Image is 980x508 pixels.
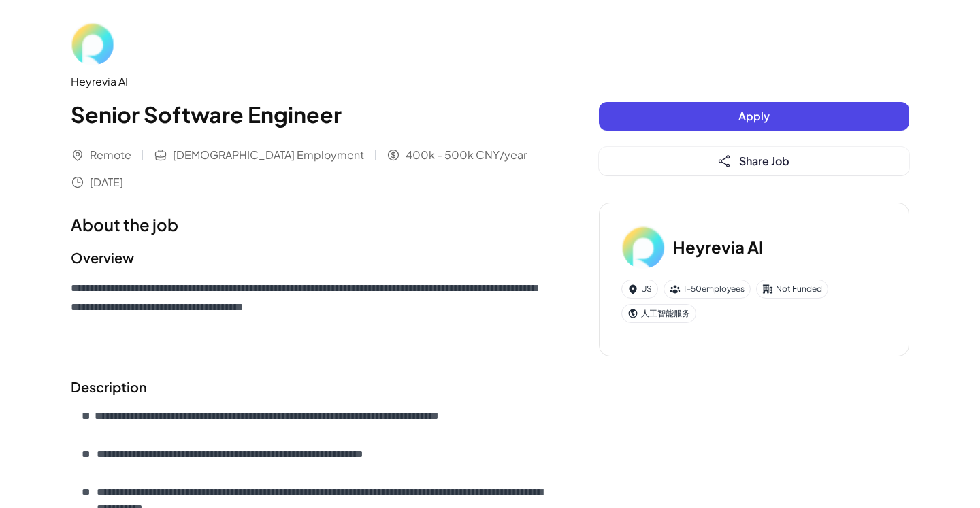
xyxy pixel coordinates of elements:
[71,98,544,131] h1: Senior Software Engineer
[71,212,544,237] h1: About the job
[406,147,527,163] span: 400k - 500k CNY/year
[173,147,364,163] span: [DEMOGRAPHIC_DATA] Employment
[621,280,658,299] div: US
[621,225,665,269] img: He
[71,73,544,90] div: Heyrevia AI
[71,248,544,268] h2: Overview
[599,147,909,175] button: Share Job
[756,280,828,299] div: Not Funded
[599,102,909,131] button: Apply
[664,280,751,299] div: 1-50 employees
[71,377,544,397] h2: Description
[90,174,123,190] span: [DATE]
[90,147,131,163] span: Remote
[673,235,764,259] h3: Heyrevia AI
[739,154,789,168] span: Share Job
[621,304,696,323] div: 人工智能服务
[738,109,770,123] span: Apply
[71,22,114,65] img: He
